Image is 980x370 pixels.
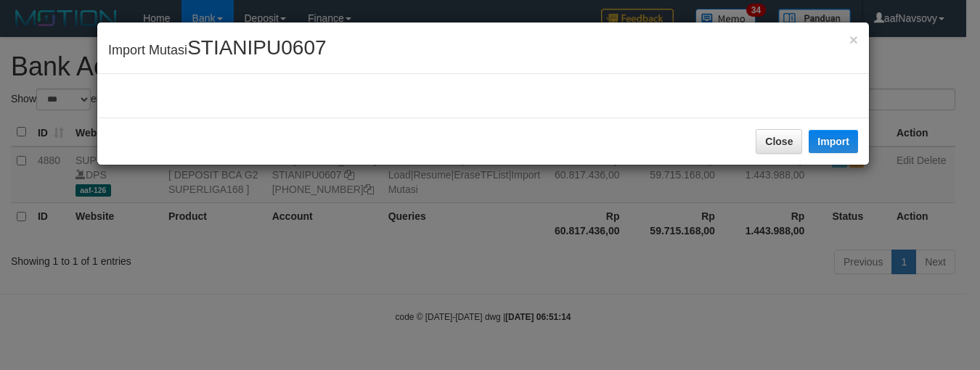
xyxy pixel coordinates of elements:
span: Import Mutasi [108,43,326,57]
span: × [849,31,858,48]
button: Close [849,32,858,47]
button: Import [809,130,858,153]
span: STIANIPU0607 [187,36,326,59]
button: Close [756,129,802,154]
